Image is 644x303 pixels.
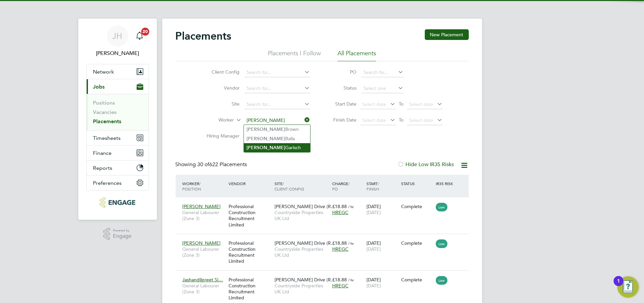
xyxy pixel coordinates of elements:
[141,28,149,36] span: 20
[183,181,201,191] span: / Position
[183,277,223,283] span: Jashandilpreet Si…
[436,203,447,211] span: Low
[245,84,310,93] input: Search for...
[332,203,347,209] span: £18.88
[401,203,432,209] div: Complete
[183,246,225,258] span: General Labourer (Zone 3)
[398,161,454,168] label: Hide Low IR35 Risks
[181,200,469,205] a: [PERSON_NAME]General Labourer (Zone 3)Professional Construction Recruitment Limited[PERSON_NAME] ...
[617,276,639,298] button: Open Resource Center, 1 new notification
[202,69,240,75] label: Client Config
[93,180,122,186] span: Preferences
[93,165,113,171] span: Reports
[86,25,149,57] a: JH[PERSON_NAME]
[86,197,149,208] a: Go to home page
[348,241,354,246] span: / hr
[425,29,469,40] button: New Placement
[366,283,381,289] span: [DATE]
[244,125,310,134] li: Brown
[275,240,335,246] span: [PERSON_NAME] Drive (R…
[176,29,232,43] h2: Placements
[397,116,406,124] span: To
[332,277,347,283] span: £18.88
[366,246,381,252] span: [DATE]
[113,233,132,239] span: Engage
[365,237,399,255] div: [DATE]
[244,143,310,152] li: Garisch
[332,240,347,246] span: £18.88
[181,177,227,195] div: Worker
[275,209,329,221] span: Countryside Properties UK Ltd
[113,32,123,40] span: JH
[365,177,399,195] div: Start
[397,100,406,108] span: To
[93,84,105,90] span: Jobs
[362,117,386,123] span: Select date
[366,181,379,191] span: / Finish
[247,136,285,142] b: [PERSON_NAME]
[275,277,335,283] span: [PERSON_NAME] Drive (R…
[332,283,348,289] span: HREGC
[198,161,210,168] span: 30 of
[93,118,122,125] a: Placements
[227,200,273,231] div: Professional Construction Recruitment Limited
[181,236,469,242] a: [PERSON_NAME]General Labourer (Zone 3)Professional Construction Recruitment Limited[PERSON_NAME] ...
[244,134,310,143] li: Balla
[93,100,115,106] a: Positions
[327,85,357,91] label: Status
[198,161,247,168] span: 622 Placements
[348,204,354,209] span: / hr
[227,237,273,268] div: Professional Construction Recruitment Limited
[401,277,432,283] div: Complete
[86,49,149,57] span: Jess Hogan
[436,276,447,285] span: Low
[202,101,240,107] label: Site
[327,117,357,123] label: Finish Date
[227,177,273,189] div: Vendor
[87,79,149,94] button: Jobs
[275,181,304,191] span: / Client Config
[330,177,365,195] div: Charge
[183,283,225,295] span: General Labourer (Zone 3)
[361,68,404,77] input: Search for...
[245,68,310,77] input: Search for...
[93,135,121,141] span: Timesheets
[275,246,329,258] span: Countryside Properties UK Ltd
[361,84,404,93] input: Select one
[275,283,329,295] span: Countryside Properties UK Ltd
[245,116,310,125] input: Search for...
[181,273,469,279] a: Jashandilpreet Si…General Labourer (Zone 3)Professional Construction Recruitment Limited[PERSON_N...
[247,145,285,151] b: [PERSON_NAME]
[133,25,146,47] a: 20
[617,281,620,290] div: 1
[366,209,381,215] span: [DATE]
[245,100,310,109] input: Search for...
[87,94,149,130] div: Jobs
[176,161,249,168] div: Showing
[87,146,149,160] button: Finance
[332,181,349,191] span: / PO
[365,273,399,292] div: [DATE]
[409,101,433,107] span: Select date
[183,209,225,221] span: General Labourer (Zone 3)
[103,228,132,240] a: Powered byEngage
[87,131,149,145] button: Timesheets
[436,239,447,248] span: Low
[196,117,234,124] label: Worker
[327,101,357,107] label: Start Date
[247,127,285,132] b: [PERSON_NAME]
[273,177,330,195] div: Site
[362,101,386,107] span: Select date
[93,109,117,115] a: Vacancies
[332,246,348,252] span: HREGC
[87,64,149,79] button: Network
[348,277,354,282] span: / hr
[332,209,348,215] span: HREGC
[93,69,114,75] span: Network
[399,177,434,189] div: Status
[202,133,240,139] label: Hiring Manager
[183,203,221,209] span: [PERSON_NAME]
[100,197,135,208] img: pcrnet-logo-retina.png
[401,240,432,246] div: Complete
[337,49,376,61] li: All Placements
